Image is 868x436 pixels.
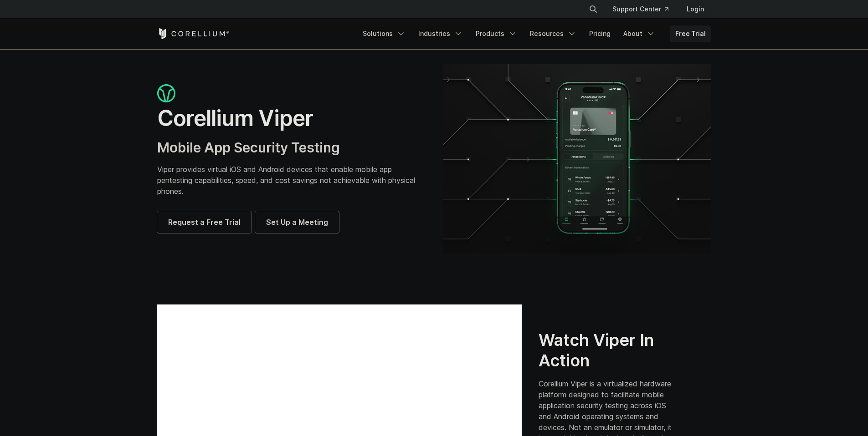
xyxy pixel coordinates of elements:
[255,211,339,233] a: Set Up a Meeting
[605,1,676,17] a: Support Center
[618,25,661,42] a: About
[585,1,601,17] button: Search
[357,25,711,42] div: Navigation Menu
[524,25,582,42] a: Resources
[584,25,616,42] a: Pricing
[413,25,468,42] a: Industries
[670,25,711,42] a: Free Trial
[578,1,711,17] div: Navigation Menu
[157,105,425,132] h1: Corellium Viper
[157,164,425,197] p: Viper provides virtual iOS and Android devices that enable mobile app pentesting capabilities, sp...
[168,217,241,228] span: Request a Free Trial
[157,139,340,156] span: Mobile App Security Testing
[266,217,328,228] span: Set Up a Meeting
[539,330,677,371] h2: Watch Viper In Action
[157,211,252,233] a: Request a Free Trial
[357,25,411,42] a: Solutions
[679,1,711,17] a: Login
[470,25,523,42] a: Products
[443,64,711,253] img: viper_hero
[157,84,175,103] img: viper_icon_large
[157,28,230,39] a: Corellium Home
